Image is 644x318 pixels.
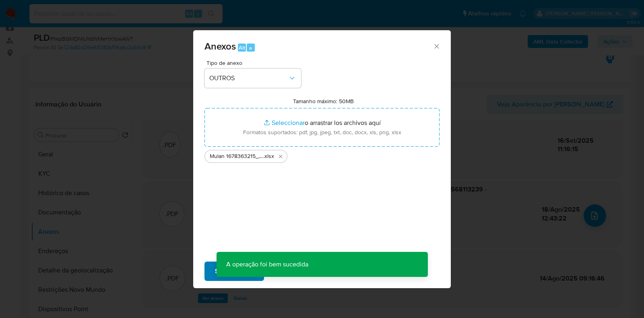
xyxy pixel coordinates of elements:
[249,44,252,52] span: a
[209,74,288,82] span: OUTROS
[204,69,301,88] button: OUTROS
[263,152,274,160] span: .xlsx
[204,39,236,53] span: Anexos
[433,42,440,50] button: Cerrar
[215,262,254,280] span: Subir arquivo
[239,44,245,52] span: Alt
[276,152,285,161] button: Eliminar Mulan 1678363215_2025_09_16_10_30_28.xlsx
[206,60,303,66] span: Tipo de anexo
[278,262,304,280] span: Cancelar
[293,98,354,105] label: Tamanho máximo: 50MB
[204,262,264,281] button: Subir arquivo
[210,152,263,160] span: Mulan 1678363215_2025_09_16_10_30_28
[204,147,440,163] ul: Archivos seleccionados
[217,252,318,277] p: A operação foi bem sucedida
